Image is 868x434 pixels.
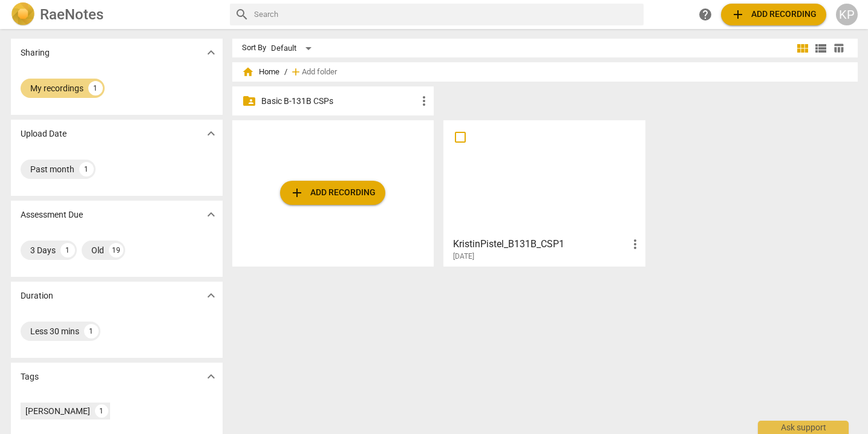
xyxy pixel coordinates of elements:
[833,42,844,54] span: table_chart
[202,368,220,386] button: Show more
[79,162,94,177] div: 1
[836,4,858,25] button: KP
[242,44,266,53] div: Sort By
[271,39,316,58] div: Default
[284,68,287,77] span: /
[721,4,826,25] button: Upload
[254,5,639,24] input: Search
[302,68,337,77] span: Add folder
[242,66,254,78] span: home
[204,288,218,303] span: expand_more
[84,324,99,338] div: 1
[628,237,642,251] span: more_vert
[21,128,67,140] p: Upload Date
[261,95,417,108] p: Basic B-131B CSPs
[698,7,713,22] span: help
[235,7,249,22] span: search
[40,6,103,23] h2: RaeNotes
[830,39,848,57] button: Table view
[109,243,123,257] div: 19
[731,7,745,22] span: add
[30,163,74,175] div: Past month
[417,94,431,108] span: more_vert
[814,41,828,56] span: view_list
[21,47,50,59] p: Sharing
[202,44,220,62] button: Show more
[11,2,35,27] img: Logo
[795,41,810,56] span: view_module
[694,4,716,25] a: Help
[202,206,220,224] button: Show more
[202,287,220,305] button: Show more
[290,186,376,200] span: Add recording
[290,66,302,78] span: add
[30,325,79,337] div: Less 30 mins
[11,2,220,27] a: LogoRaeNotes
[290,186,304,200] span: add
[88,81,103,96] div: 1
[91,244,104,256] div: Old
[25,405,90,417] div: [PERSON_NAME]
[60,243,75,257] div: 1
[202,125,220,143] button: Show more
[242,66,279,78] span: Home
[204,45,218,60] span: expand_more
[30,244,56,256] div: 3 Days
[21,371,39,383] p: Tags
[21,290,53,302] p: Duration
[204,369,218,384] span: expand_more
[448,125,641,261] a: KristinPistel_B131B_CSP1[DATE]
[242,94,256,108] span: folder_shared
[453,251,474,262] span: [DATE]
[812,39,830,57] button: List view
[30,82,83,94] div: My recordings
[204,207,218,222] span: expand_more
[731,7,817,22] span: Add recording
[95,404,108,418] div: 1
[21,209,83,221] p: Assessment Due
[758,421,849,434] div: Ask support
[453,237,628,251] h3: KristinPistel_B131B_CSP1
[204,126,218,141] span: expand_more
[280,181,385,205] button: Upload
[794,39,812,57] button: Tile view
